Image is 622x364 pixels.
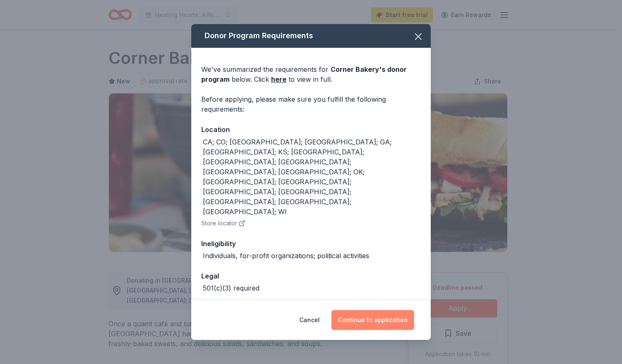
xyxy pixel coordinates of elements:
[201,238,421,249] div: Ineligibility
[203,251,369,261] div: Individuals, for-profit organizations; political activities
[203,283,259,293] div: 501(c)(3) required
[201,94,421,114] div: Before applying, please make sure you fulfill the following requirements:
[201,124,421,135] div: Location
[271,74,286,84] a: here
[201,218,245,228] button: Store locator
[331,310,414,330] button: Continue to application
[203,137,421,217] div: CA; CO; [GEOGRAPHIC_DATA]; [GEOGRAPHIC_DATA]; GA; [GEOGRAPHIC_DATA]; KS; [GEOGRAPHIC_DATA]; [GEOG...
[191,24,431,48] div: Donor Program Requirements
[299,310,320,330] button: Cancel
[201,271,421,281] div: Legal
[201,64,421,84] div: We've summarized the requirements for below. Click to view in full.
